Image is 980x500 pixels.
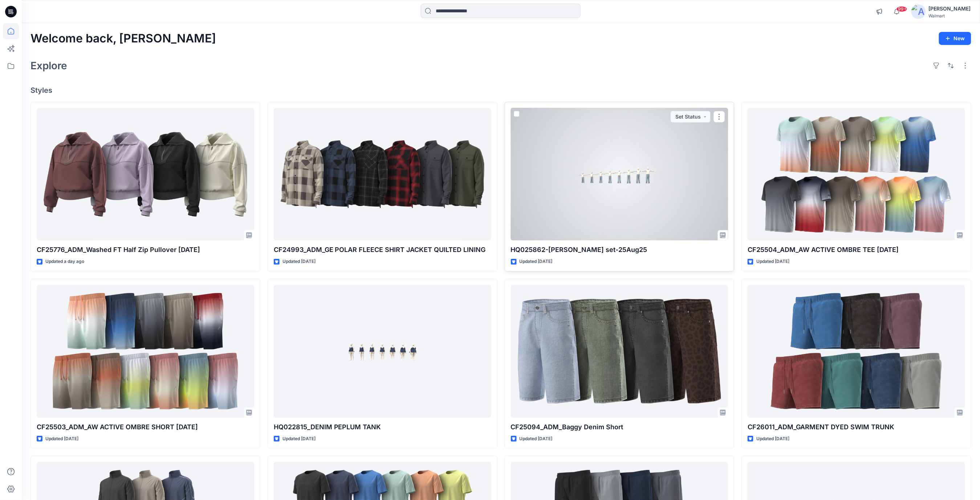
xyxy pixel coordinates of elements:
[274,285,491,418] a: HQ022815_DENIM PEPLUM TANK
[37,108,254,241] a: CF25776_ADM_Washed FT Half Zip Pullover 26JUL25
[748,422,965,432] p: CF26011_ADM_GARMENT DYED SWIM TRUNK
[511,285,728,418] a: CF25094_ADM_Baggy Denim Short
[511,245,728,255] p: HQ025862-[PERSON_NAME] set-25Aug25
[45,258,84,265] p: Updated a day ago
[274,245,491,255] p: CF24993_ADM_GE POLAR FLEECE SHIRT JACKET QUILTED LINING
[45,435,78,443] p: Updated [DATE]
[37,422,254,432] p: CF25503_ADM_AW ACTIVE OMBRE SHORT [DATE]
[37,285,254,418] a: CF25503_ADM_AW ACTIVE OMBRE SHORT 23MAY25
[282,435,316,443] p: Updated [DATE]
[756,258,789,265] p: Updated [DATE]
[511,422,728,432] p: CF25094_ADM_Baggy Denim Short
[929,13,971,18] div: Walmart
[896,6,907,12] span: 99+
[520,435,553,443] p: Updated [DATE]
[911,4,926,19] img: avatar
[31,32,216,45] h2: Welcome back, [PERSON_NAME]
[274,422,491,432] p: HQ022815_DENIM PEPLUM TANK
[748,245,965,255] p: CF25504_ADM_AW ACTIVE OMBRE TEE [DATE]
[756,435,789,443] p: Updated [DATE]
[274,108,491,241] a: CF24993_ADM_GE POLAR FLEECE SHIRT JACKET QUILTED LINING
[31,86,971,95] h4: Styles
[929,4,971,13] div: [PERSON_NAME]
[511,108,728,241] a: HQ025862-BAGGY DENIM JEAN-Size set-25Aug25
[31,60,67,71] h2: Explore
[520,258,553,265] p: Updated [DATE]
[37,245,254,255] p: CF25776_ADM_Washed FT Half Zip Pullover [DATE]
[748,108,965,241] a: CF25504_ADM_AW ACTIVE OMBRE TEE 23MAY25
[748,285,965,418] a: CF26011_ADM_GARMENT DYED SWIM TRUNK
[939,32,971,45] button: New
[282,258,316,265] p: Updated [DATE]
